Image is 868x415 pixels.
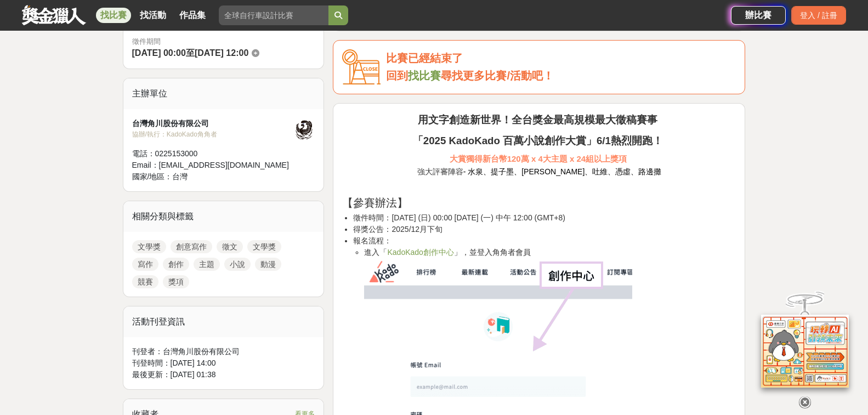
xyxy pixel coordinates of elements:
[408,70,441,82] a: 找比賽
[132,258,158,271] a: 寫作
[731,6,786,25] a: 辦比賽
[132,346,315,357] div: 刊登者： 台灣角川股份有限公司
[353,212,736,224] li: 徵件時間：[DATE] (日) 00:00 [DATE] (一) 中午 12:00 (GMT+8)
[413,135,663,146] strong: 「2025 KadoKado 百萬小說創作大賞」6/1熱烈開跑！
[418,114,657,126] strong: 用文字創造新世界！全台獎金最高規模最大徵稿賽事
[132,275,158,288] a: 競賽
[132,148,293,160] div: 電話： 0225153000
[123,78,324,109] div: 主辦單位
[247,240,281,253] a: 文學獎
[219,5,328,25] input: 全球自行車設計比賽
[791,6,846,25] div: 登入 / 註冊
[761,315,849,388] img: d2146d9a-e6f6-4337-9592-8cefde37ba6b.png
[172,172,188,181] span: 台灣
[387,248,453,257] a: KadoKado創作中心
[441,70,554,82] span: 尋找更多比賽/活動吧！
[386,49,736,67] div: 比賽已經結束了
[132,37,161,46] span: 徵件期間
[163,275,189,288] a: 獎項
[417,167,463,176] span: 強大評審陣容
[132,369,315,380] div: 最後更新： [DATE] 01:38
[123,201,324,232] div: 相關分類與標籤
[353,224,736,235] li: 得獎公告：2025/12月下旬
[135,8,171,23] a: 找活動
[171,240,212,253] a: 創意寫作
[224,258,251,271] a: 小說
[132,48,186,58] span: [DATE] 00:00
[123,306,324,337] div: 活動刊登資訊
[163,258,189,271] a: 創作
[255,258,281,271] a: 動漫
[450,154,627,163] strong: 大賞獨得新台幣120萬 x 4大主題 x 24組以上獎項
[386,70,408,82] span: 回到
[175,8,210,23] a: 作品集
[463,167,662,176] span: - 水泉、提子墨、[PERSON_NAME]、吐維、憑虛、路邊攤
[132,357,315,369] div: 刊登時間： [DATE] 14:00
[132,118,293,129] div: 台灣角川股份有限公司
[132,240,166,253] a: 文學獎
[132,172,173,181] span: 國家/地區：
[342,196,736,209] h2: 【參賽辦法】
[96,8,131,23] a: 找比賽
[194,258,220,271] a: 主題
[132,160,293,171] div: Email： [EMAIL_ADDRESS][DOMAIN_NAME]
[342,49,381,85] img: Icon
[217,240,243,253] a: 徵文
[132,129,293,139] div: 協辦/執行： KadoKado角角者
[195,48,248,58] span: [DATE] 12:00
[186,48,195,58] span: 至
